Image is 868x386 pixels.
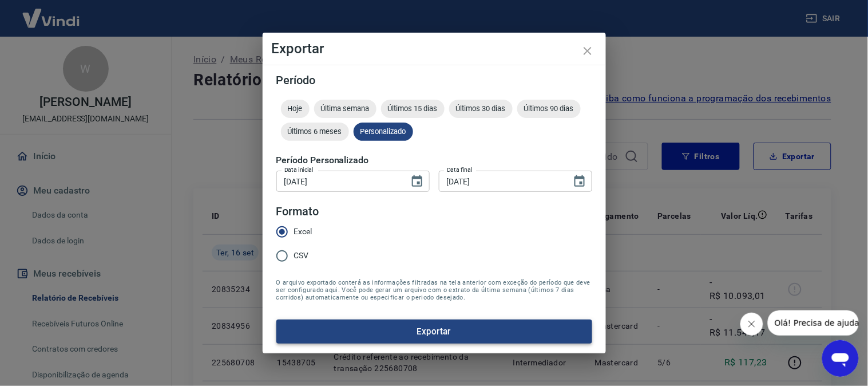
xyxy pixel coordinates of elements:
button: Choose date, selected date is 16 de set de 2025 [568,170,591,193]
span: Últimos 15 dias [381,104,445,113]
iframe: Mensagem da empresa [768,310,859,336]
label: Data inicial [284,166,314,174]
div: Última semana [314,100,376,118]
input: DD/MM/YYYY [439,171,564,192]
span: Excel [294,226,312,238]
span: CSV [294,250,309,262]
div: Últimos 6 meses [281,123,349,141]
button: Choose date, selected date is 16 de set de 2025 [406,170,429,193]
label: Data final [447,166,473,174]
span: O arquivo exportado conterá as informações filtradas na tela anterior com exceção do período que ... [276,279,592,301]
span: Últimos 90 dias [517,104,581,113]
span: Última semana [314,104,376,113]
button: close [574,37,601,65]
h5: Período [276,74,592,86]
span: Olá! Precisa de ajuda? [7,8,96,17]
div: Últimos 90 dias [517,100,581,118]
iframe: Fechar mensagem [740,313,763,336]
span: Últimos 30 dias [449,104,513,113]
div: Hoje [281,100,310,118]
div: Últimos 15 dias [381,100,445,118]
h5: Período Personalizado [276,155,592,166]
iframe: Botão para abrir a janela de mensagens [822,340,859,377]
span: Últimos 6 meses [281,127,349,136]
span: Hoje [281,104,310,113]
legend: Formato [276,203,319,220]
button: Exportar [276,320,592,344]
h4: Exportar [272,42,597,56]
div: Personalizado [354,123,413,141]
div: Últimos 30 dias [449,100,513,118]
span: Personalizado [354,127,413,136]
input: DD/MM/YYYY [276,171,401,192]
